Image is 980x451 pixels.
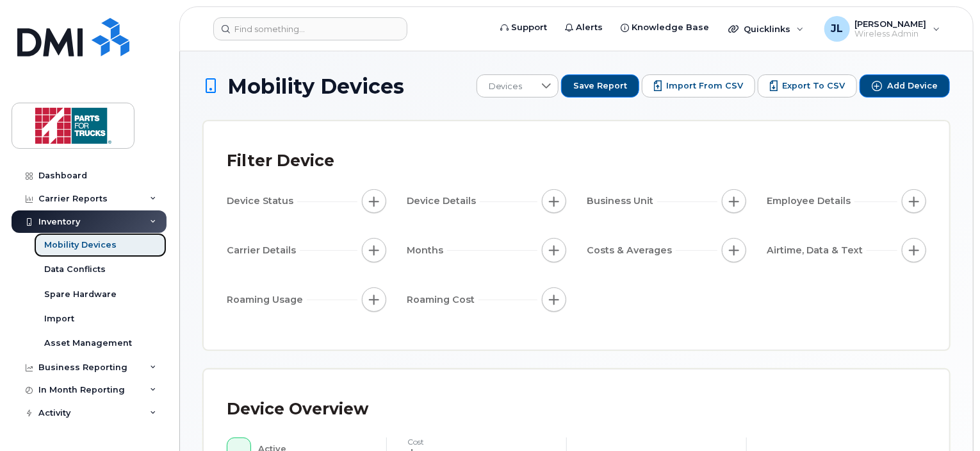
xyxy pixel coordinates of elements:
span: Mobility Devices [227,75,404,98]
span: Save Report [573,80,627,92]
div: Filter Device [227,144,334,178]
span: Months [407,244,447,257]
div: Device Overview [227,393,368,426]
button: Save Report [561,74,639,98]
span: Roaming Cost [407,293,478,307]
span: Device Status [227,194,297,208]
button: Export to CSV [758,74,857,98]
span: Devices [477,75,534,98]
h4: cost [407,438,546,446]
span: Business Unit [587,194,657,208]
span: Add Device [887,80,938,92]
button: Add Device [860,74,950,98]
span: Employee Details [767,194,854,208]
span: Airtime, Data & Text [767,244,867,257]
button: Import from CSV [642,74,755,98]
span: Costs & Averages [587,244,676,257]
span: Roaming Usage [227,293,307,307]
span: Device Details [407,194,480,208]
span: Carrier Details [227,244,300,257]
span: Export to CSV [782,80,845,92]
span: Import from CSV [666,80,743,92]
